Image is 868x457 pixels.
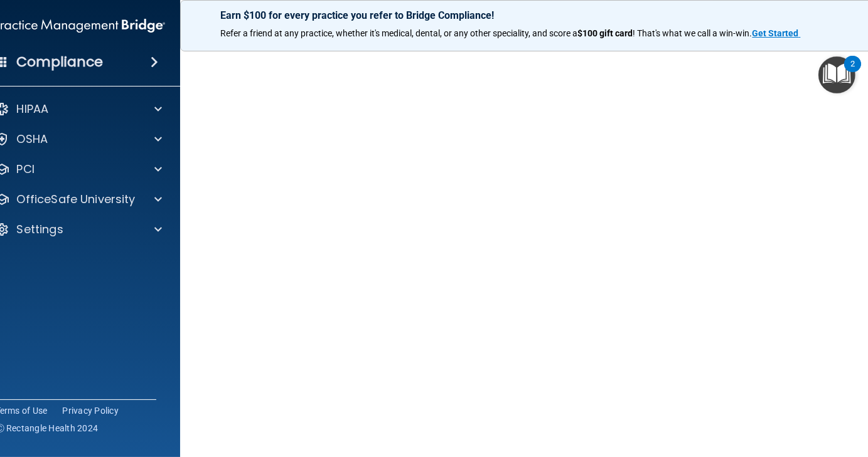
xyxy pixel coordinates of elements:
span: ! That's what we call a win-win. [633,28,753,38]
strong: $100 gift card [578,28,633,38]
h4: Compliance [16,53,104,71]
a: Get Started [753,28,801,38]
p: OSHA [17,132,48,147]
p: HIPAA [17,102,49,117]
p: PCI [17,162,35,177]
p: OfficeSafe University [17,192,136,207]
span: Refer a friend at any practice, whether it's medical, dental, or any other speciality, and score a [221,28,578,38]
p: Earn $100 for every practice you refer to Bridge Compliance! [221,9,849,21]
div: 2 [850,64,855,80]
p: Settings [17,222,63,237]
button: Open Resource Center, 2 new notifications [818,56,855,93]
strong: Get Started [753,28,799,38]
a: Privacy Policy [63,404,119,417]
